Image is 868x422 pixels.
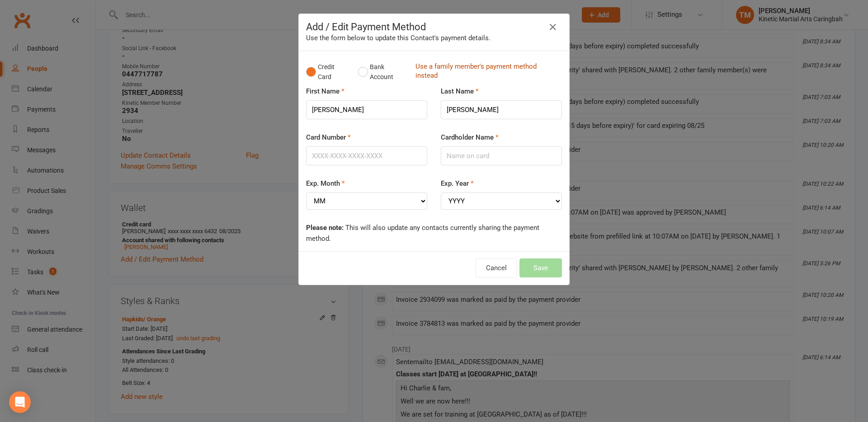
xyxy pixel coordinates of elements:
[415,62,557,82] a: Use a family member's payment method instead
[441,132,499,143] label: Cardholder Name
[306,224,539,243] span: This will also update any contacts currently sharing the payment method.
[306,146,427,165] input: XXXX-XXXX-XXXX-XXXX
[441,146,562,165] input: Name on card
[476,258,517,277] button: Cancel
[306,132,351,143] label: Card Number
[441,178,474,189] label: Exp. Year
[9,391,31,413] div: Open Intercom Messenger
[306,33,562,43] div: Use the form below to update this Contact's payment details.
[358,58,408,86] button: Bank Account
[306,178,345,189] label: Exp. Month
[441,86,479,97] label: Last Name
[306,224,344,232] strong: Please note:
[306,86,344,97] label: First Name
[546,20,560,34] button: Close
[306,21,562,33] h4: Add / Edit Payment Method
[306,58,349,86] button: Credit Card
